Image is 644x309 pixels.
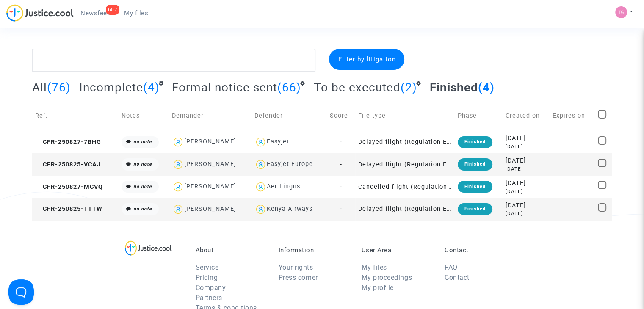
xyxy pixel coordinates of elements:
i: no note [133,206,152,212]
span: My files [124,9,148,17]
img: icon-user.svg [254,203,267,215]
td: Created on [503,101,550,131]
img: icon-user.svg [254,136,267,148]
td: Defender [252,101,327,131]
img: icon-user.svg [172,203,184,215]
a: My files [362,263,387,271]
div: [DATE] [506,143,547,150]
span: Incomplete [79,80,143,94]
img: icon-user.svg [254,181,267,193]
td: Score [327,101,355,131]
span: Formal notice sent [172,80,277,94]
a: Pricing [196,273,218,281]
span: - [340,183,342,190]
a: Press corner [279,273,318,281]
iframe: Help Scout Beacon - Open [8,279,34,305]
img: 4a40989da91c04fab4e177c4309473b9 [615,6,627,18]
a: Company [196,284,226,292]
i: no note [133,139,152,144]
span: (2) [401,80,417,94]
span: - [340,161,342,168]
div: [PERSON_NAME] [184,205,236,212]
p: Contact [445,246,515,254]
div: [DATE] [506,166,547,173]
div: [DATE] [506,188,547,195]
a: FAQ [445,263,458,271]
img: icon-user.svg [172,136,184,148]
a: My files [117,7,155,19]
span: - [340,205,342,212]
p: About [196,246,266,254]
i: no note [133,161,152,167]
div: [PERSON_NAME] [184,160,236,168]
div: 607 [106,5,120,15]
span: CFR-250827-7BHG [35,138,101,146]
td: Delayed flight (Regulation EC 261/2004) [355,153,455,176]
p: Information [279,246,349,254]
img: jc-logo.svg [6,4,74,22]
span: Finished [429,80,478,94]
td: File type [355,101,455,131]
img: icon-user.svg [254,158,267,171]
img: icon-user.svg [172,158,184,171]
img: logo-lg.svg [125,240,172,256]
span: CFR-250827-MCVQ [35,183,103,190]
img: icon-user.svg [172,181,184,193]
td: Expires on [550,101,595,131]
div: Finished [458,203,492,215]
div: [DATE] [506,210,547,217]
span: (4) [143,80,160,94]
td: Delayed flight (Regulation EC 261/2004) [355,198,455,221]
div: Easyjet Europe [267,160,313,168]
td: Phase [455,101,503,131]
a: Your rights [279,263,313,271]
div: [DATE] [506,179,547,188]
a: Contact [445,273,470,281]
span: CFR-250825-VCAJ [35,161,101,168]
div: [DATE] [506,201,547,210]
span: Newsfeed [80,9,111,17]
div: Kenya Airways [267,205,312,212]
div: Easyjet [267,138,289,145]
p: User Area [362,246,432,254]
div: [DATE] [506,156,547,166]
td: Ref. [32,101,119,131]
span: (76) [47,80,71,94]
span: Filter by litigation [338,55,395,63]
i: no note [133,184,152,189]
div: [PERSON_NAME] [184,183,236,190]
td: Notes [119,101,169,131]
a: Service [196,263,219,271]
a: My proceedings [362,273,412,281]
div: Aer Lingus [267,183,300,190]
a: Partners [196,294,222,302]
div: [PERSON_NAME] [184,138,236,145]
div: Finished [458,181,492,193]
span: All [32,80,47,94]
a: My profile [362,284,394,292]
div: Finished [458,136,492,148]
div: [DATE] [506,134,547,143]
span: CFR-250825-TTTW [35,205,102,212]
td: Cancelled flight (Regulation EC 261/2004) [355,176,455,198]
span: To be executed [314,80,401,94]
td: Delayed flight (Regulation EC 261/2004) [355,131,455,153]
span: - [340,138,342,146]
a: 607Newsfeed [74,7,117,19]
span: (66) [277,80,301,94]
span: (4) [478,80,494,94]
td: Demander [169,101,252,131]
div: Finished [458,158,492,170]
